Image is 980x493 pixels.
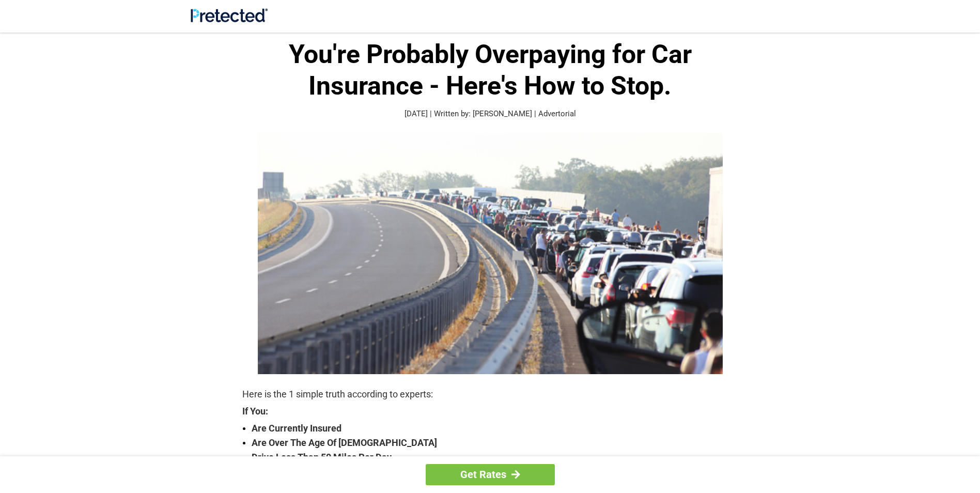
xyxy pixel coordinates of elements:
strong: Drive Less Than 50 Miles Per Day [252,450,738,465]
a: Site Logo [191,14,268,24]
strong: Are Currently Insured [252,421,738,436]
p: Here is the 1 simple truth according to experts: [242,387,738,402]
h1: You're Probably Overpaying for Car Insurance - Here's How to Stop. [242,39,738,102]
strong: Are Over The Age Of [DEMOGRAPHIC_DATA] [252,436,738,450]
a: Get Rates [426,464,555,485]
img: Site Logo [191,8,268,22]
p: [DATE] | Written by: [PERSON_NAME] | Advertorial [242,108,738,120]
strong: If You: [242,407,738,416]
